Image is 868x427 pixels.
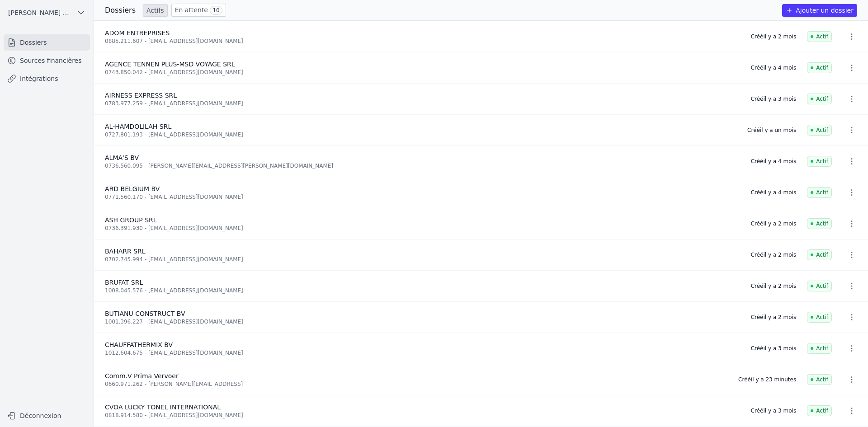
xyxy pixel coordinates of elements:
span: AIRNESS EXPRESS SRL [105,92,177,99]
div: 0660.971.262 - [PERSON_NAME][EMAIL_ADDRESS] [105,380,727,388]
div: 0736.560.095 - [PERSON_NAME][EMAIL_ADDRESS][PERSON_NAME][DOMAIN_NAME] [105,162,740,169]
a: Dossiers [4,34,90,51]
div: 0727.801.193 - [EMAIL_ADDRESS][DOMAIN_NAME] [105,131,736,138]
span: ALMA'S BV [105,154,139,161]
a: Sources financières [4,52,90,69]
span: Actif [807,312,832,323]
span: BRUFAT SRL [105,279,143,286]
div: Créé il y a 2 mois [751,33,796,40]
button: Ajouter un dossier [782,4,857,17]
span: AL-HAMDOLILAH SRL [105,123,171,130]
div: 0702.745.994 - [EMAIL_ADDRESS][DOMAIN_NAME] [105,256,740,263]
div: Créé il y a 3 mois [751,95,796,103]
span: Actif [807,405,832,416]
div: 0743.850.042 - [EMAIL_ADDRESS][DOMAIN_NAME] [105,69,740,76]
span: CVOA LUCKY TONEL INTERNATIONAL [105,404,221,411]
span: Actif [807,94,832,104]
div: Créé il y a un mois [747,127,796,134]
div: Créé il y a 4 mois [751,189,796,196]
span: Actif [807,156,832,167]
div: Créé il y a 3 mois [751,345,796,352]
span: 10 [210,6,222,15]
button: [PERSON_NAME] ET PARTNERS SRL [4,5,90,20]
span: Actif [807,125,832,136]
span: Actif [807,343,832,354]
div: 0818.914.580 - [EMAIL_ADDRESS][DOMAIN_NAME] [105,412,740,419]
div: Créé il y a 4 mois [751,64,796,71]
span: BUTIANU CONSTRUCT BV [105,310,185,317]
span: Actif [807,31,832,42]
div: 1001.396.227 - [EMAIL_ADDRESS][DOMAIN_NAME] [105,318,740,325]
div: Créé il y a 2 mois [751,282,796,290]
span: CHAUFFATHERMIX BV [105,341,173,348]
span: Actif [807,187,832,198]
div: 1008.045.576 - [EMAIL_ADDRESS][DOMAIN_NAME] [105,287,740,294]
div: 0771.560.170 - [EMAIL_ADDRESS][DOMAIN_NAME] [105,193,740,201]
span: [PERSON_NAME] ET PARTNERS SRL [8,8,73,17]
div: 0783.977.259 - [EMAIL_ADDRESS][DOMAIN_NAME] [105,100,740,107]
a: En attente 10 [171,4,226,17]
div: Créé il y a 2 mois [751,314,796,321]
div: Créé il y a 4 mois [751,158,796,165]
div: Créé il y a 23 minutes [738,376,796,383]
h3: Dossiers [105,5,136,16]
span: Actif [807,249,832,260]
span: ADOM ENTREPRISES [105,29,170,37]
div: 1012.604.675 - [EMAIL_ADDRESS][DOMAIN_NAME] [105,349,740,357]
span: Actif [807,218,832,229]
a: Intégrations [4,70,90,87]
div: Créé il y a 3 mois [751,407,796,414]
div: 0885.211.607 - [EMAIL_ADDRESS][DOMAIN_NAME] [105,38,740,45]
span: Actif [807,62,832,73]
span: ARD BELGIUM BV [105,185,160,192]
span: BAHARR SRL [105,248,146,255]
span: Actif [807,374,832,385]
span: ASH GROUP SRL [105,216,157,224]
a: Actifs [143,4,168,17]
span: Actif [807,281,832,291]
div: Créé il y a 2 mois [751,220,796,227]
button: Déconnexion [4,408,90,423]
span: AGENCE TENNEN PLUS-MSD VOYAGE SRL [105,61,235,68]
div: 0736.391.930 - [EMAIL_ADDRESS][DOMAIN_NAME] [105,225,740,232]
span: Comm.V Prima Vervoer [105,372,179,380]
div: Créé il y a 2 mois [751,251,796,258]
